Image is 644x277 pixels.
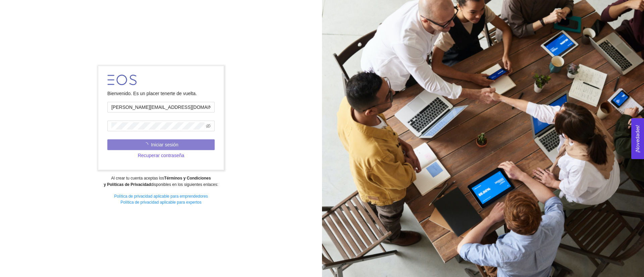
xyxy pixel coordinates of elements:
img: LOGO [107,75,137,85]
span: loading [144,142,151,147]
div: Al crear tu cuenta aceptas los disponibles en los siguientes enlaces: [4,175,317,188]
div: Bienvenido. Es un placer tenerte de vuelta. [107,90,215,97]
span: Recuperar contraseña [138,152,184,159]
input: Correo electrónico [107,102,215,113]
a: Política de privacidad aplicable para emprendedores [114,194,208,199]
span: Iniciar sesión [151,141,178,148]
button: Recuperar contraseña [107,150,215,161]
button: Iniciar sesión [107,139,215,150]
button: Open Feedback Widget [631,118,644,159]
span: eye-invisible [206,124,211,128]
a: Política de privacidad aplicable para expertos [120,200,201,205]
a: Recuperar contraseña [107,153,215,158]
strong: Términos y Condiciones y Políticas de Privacidad [104,176,211,187]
